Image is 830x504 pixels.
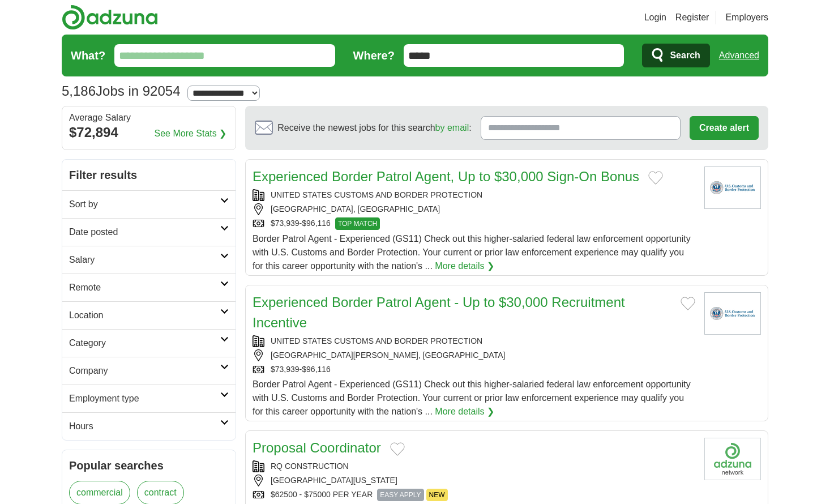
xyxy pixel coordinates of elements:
span: EASY APPLY [377,489,423,501]
button: Add to favorite jobs [681,297,695,310]
div: $73,939-$96,116 [253,217,695,230]
span: TOP MATCH [335,217,380,230]
div: [GEOGRAPHIC_DATA][US_STATE] [253,475,695,486]
span: 5,186 [62,81,96,101]
a: See More Stats ❯ [155,127,227,140]
a: Experienced Border Patrol Agent, Up to $30,000 Sign-On Bonus [253,169,639,184]
span: NEW [426,489,448,501]
button: Add to favorite jobs [390,442,405,456]
a: UNITED STATES CUSTOMS AND BORDER PROTECTION [271,190,482,199]
h2: Remote [69,281,220,294]
span: Border Patrol Agent - Experienced (GS11) Check out this higher-salaried federal law enforcement o... [253,234,691,271]
button: Create alert [690,116,759,140]
a: Login [644,11,666,24]
a: Location [62,301,236,329]
div: $62500 - $75000 PER YEAR [253,489,695,501]
a: by email [435,123,469,133]
button: Add to favorite jobs [648,171,663,185]
h2: Salary [69,253,220,267]
div: [GEOGRAPHIC_DATA], [GEOGRAPHIC_DATA] [253,203,695,215]
img: U.S. Customs and Border Protection logo [704,166,761,209]
a: More details ❯ [435,259,494,273]
h2: Filter results [62,160,236,190]
h2: Company [69,364,220,378]
a: Employers [725,11,768,24]
span: Border Patrol Agent - Experienced (GS11) Check out this higher-salaried federal law enforcement o... [253,379,691,416]
a: UNITED STATES CUSTOMS AND BORDER PROTECTION [271,336,482,345]
h1: Jobs in 92054 [62,83,181,99]
a: Salary [62,246,236,274]
a: Hours [62,412,236,440]
img: Adzuna logo [62,5,158,30]
a: Category [62,329,236,357]
div: $73,939-$96,116 [253,364,695,375]
div: [GEOGRAPHIC_DATA][PERSON_NAME], [GEOGRAPHIC_DATA] [253,349,695,361]
h2: Sort by [69,198,220,211]
label: Where? [353,47,395,64]
img: U.S. Customs and Border Protection logo [704,292,761,335]
span: Receive the newest jobs for this search : [277,121,471,135]
div: RQ CONSTRUCTION [253,460,695,472]
div: $72,894 [69,122,229,143]
a: Experienced Border Patrol Agent - Up to $30,000 Recruitment Incentive [253,294,625,330]
a: Company [62,357,236,385]
a: Proposal Coordinator [253,440,381,455]
a: More details ❯ [435,405,494,418]
h2: Category [69,336,220,350]
h2: Date posted [69,225,220,239]
a: Advanced [719,44,759,67]
a: Sort by [62,190,236,218]
a: Employment type [62,385,236,412]
h2: Hours [69,420,220,433]
div: Average Salary [69,113,229,122]
label: What? [71,47,105,64]
button: Search [642,44,709,67]
img: Company logo [704,438,761,480]
h2: Popular searches [69,457,229,474]
a: Remote [62,274,236,301]
a: Register [675,11,709,24]
a: Date posted [62,218,236,246]
h2: Employment type [69,392,220,405]
h2: Location [69,309,220,322]
span: Search [670,44,700,67]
